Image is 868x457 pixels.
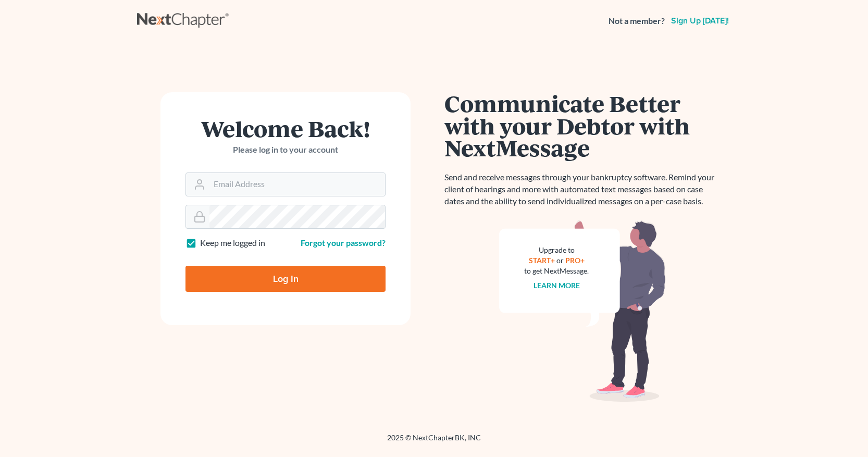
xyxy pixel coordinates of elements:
[529,256,555,265] a: START+
[185,266,386,292] input: Log In
[185,117,386,140] h1: Welcome Back!
[444,171,721,207] p: Send and receive messages through your bankruptcy software. Remind your client of hearings and mo...
[301,238,386,248] a: Forgot your password?
[200,237,265,249] label: Keep me logged in
[444,92,721,159] h1: Communicate Better with your Debtor with NextMessage
[137,433,731,451] div: 2025 © NextChapterBK, INC
[499,220,666,402] img: nextmessage_bg-59042aed3d76b12b5cd301f8e5b87938c9018125f34e5fa2b7a6b67550977c72.svg
[185,144,386,156] p: Please log in to your account
[669,17,731,25] a: Sign up [DATE]!
[556,256,564,265] span: or
[609,15,665,27] strong: Not a member?
[565,256,585,265] a: PRO+
[534,281,580,290] a: Learn more
[209,173,385,196] input: Email Address
[524,245,589,255] div: Upgrade to
[524,266,589,276] div: to get NextMessage.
